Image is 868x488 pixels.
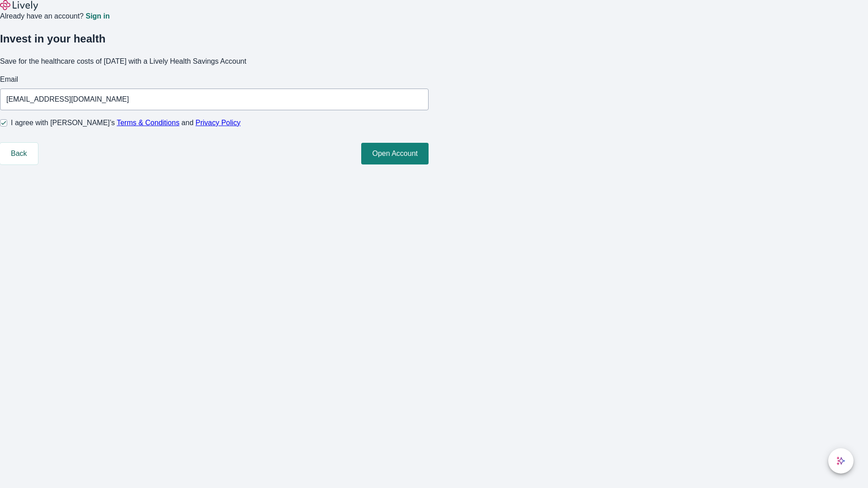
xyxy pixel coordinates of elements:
span: I agree with [PERSON_NAME]’s and [11,117,241,128]
svg: Lively AI Assistant [836,456,845,465]
button: chat [828,448,854,474]
a: Privacy Policy [196,119,241,127]
button: Open Account [361,143,429,164]
a: Sign in [85,13,109,20]
a: Terms & Conditions [117,119,179,127]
